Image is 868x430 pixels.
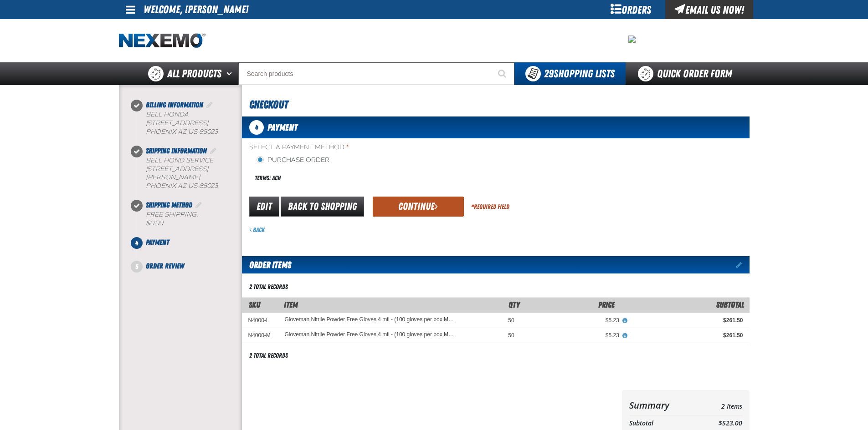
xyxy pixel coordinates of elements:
label: Purchase Order [257,156,329,165]
span: 4 [131,237,143,249]
span: AZ [178,128,186,136]
button: You have 29 Shopping Lists. Open to view details [514,62,626,85]
span: 50 [508,332,514,339]
span: Select a Payment Method [249,143,496,152]
a: Gloveman Nitrile Powder Free Gloves 4 mil - (100 gloves per box MIN 10 box order) - L [285,317,454,323]
span: Price [598,300,615,309]
span: US [188,182,197,190]
span: Payment [267,122,298,133]
span: PHOENIX [146,128,176,136]
span: 5 [131,261,143,273]
span: Item [284,300,298,309]
div: 2 total records [249,283,288,291]
td: N4000-M [242,328,278,343]
span: Shipping Information [146,147,207,155]
span: Checkout [249,98,288,111]
a: Quick Order Form [626,62,749,85]
span: [STREET_ADDRESS][PERSON_NAME] [146,165,208,182]
button: View All Prices for Gloveman Nitrile Powder Free Gloves 4 mil - (100 gloves per box MIN 10 box or... [619,317,631,325]
li: Payment. Step 4 of 5. Not Completed [137,237,242,261]
div: Required Field [471,202,509,211]
li: Shipping Information. Step 2 of 5. Completed [137,146,242,200]
span: Shipping Method [146,201,192,209]
span: 4 [249,120,264,135]
bdo: 85023 [199,182,218,190]
div: $5.23 [527,317,619,324]
span: Billing Information [146,101,203,109]
h2: Order Items [242,256,291,273]
a: SKU [249,300,260,309]
div: $5.23 [527,332,619,339]
td: N4000-L [242,313,278,328]
a: Edit Shipping Information [209,147,218,155]
span: Bell Honda [146,111,189,118]
th: Summary [629,397,694,413]
span: AZ [178,182,186,190]
input: Search [238,62,514,85]
button: Start Searching [492,62,514,85]
input: Purchase Order [257,156,264,163]
span: All Products [167,66,221,82]
span: Bell Hond Service [146,157,213,164]
li: Billing Information. Step 1 of 5. Completed [137,100,242,146]
span: Payment [146,238,169,247]
th: Subtotal [629,417,694,430]
div: Terms: ACH [249,168,496,188]
a: Home [119,33,205,49]
a: Edit Billing Information [205,101,214,109]
button: Open All Products pages [223,62,238,85]
li: Order Review. Step 5 of 5. Not Completed [137,261,242,272]
span: Qty [508,300,520,309]
a: Edit Shipping Method [194,201,203,209]
a: Edit items [736,262,750,268]
a: Back to Shopping [281,197,364,217]
img: 792e258ba9f2e0418e18c59e573ab877.png [628,35,636,43]
td: $523.00 [694,417,742,430]
img: Nexemo logo [119,33,205,49]
button: Continue [373,197,464,217]
span: PHOENIX [146,182,176,190]
span: Shopping Lists [544,67,615,80]
span: Subtotal [716,300,744,309]
strong: 29 [544,67,554,80]
a: Back [249,226,265,233]
div: $261.50 [632,332,743,339]
li: Shipping Method. Step 3 of 5. Completed [137,200,242,237]
td: 2 Items [694,397,742,413]
span: 50 [508,317,514,324]
span: US [188,128,197,136]
button: View All Prices for Gloveman Nitrile Powder Free Gloves 4 mil - (100 gloves per box MIN 10 box or... [619,332,631,340]
a: Gloveman Nitrile Powder Free Gloves 4 mil - (100 gloves per box MIN 10 box order)- M [285,332,454,338]
div: $261.50 [632,317,743,324]
div: Free Shipping: [146,211,242,228]
span: Order Review [146,262,184,270]
a: Edit [249,197,279,217]
nav: Checkout steps. Current step is Payment. Step 4 of 5 [130,100,242,272]
strong: $0.00 [146,219,163,227]
div: 2 total records [249,351,288,360]
span: [STREET_ADDRESS] [146,119,208,127]
bdo: 85023 [199,128,218,136]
